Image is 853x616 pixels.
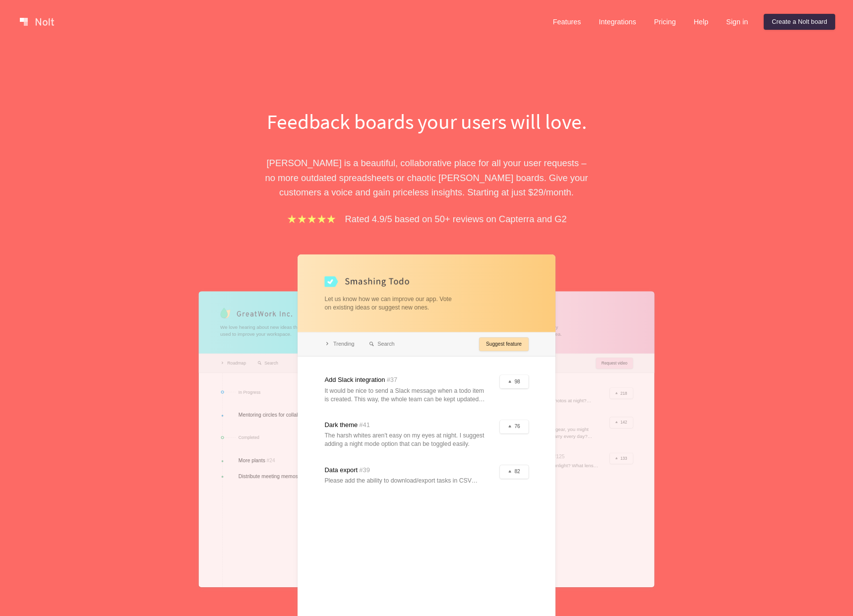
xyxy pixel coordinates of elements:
[718,14,756,30] a: Sign in
[545,14,589,30] a: Features
[686,14,717,30] a: Help
[255,156,598,199] p: [PERSON_NAME] is a beautiful, collaborative place for all your user requests – no more outdated s...
[286,213,337,225] img: stars.b067e34983.png
[591,14,644,30] a: Integrations
[764,14,835,30] a: Create a Nolt board
[646,14,684,30] a: Pricing
[345,212,567,226] p: Rated 4.9/5 based on 50+ reviews on Capterra and G2
[255,107,598,136] h1: Feedback boards your users will love.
